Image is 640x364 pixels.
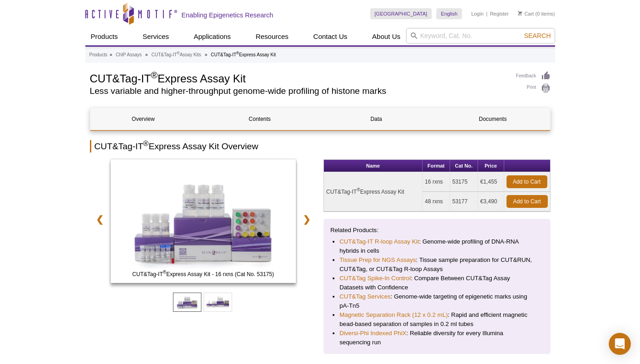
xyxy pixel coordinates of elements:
a: Add to Cart [506,175,547,188]
td: 48 rxns [423,192,450,212]
td: 53177 [450,192,478,212]
li: : Genome-wide profiling of DNA-RNA hybrids in cells [339,237,534,255]
sup: ® [143,140,149,147]
li: : Reliable diversity for every Illumina sequencing run [339,329,534,347]
li: CUT&Tag-IT Express Assay Kit [211,52,276,57]
a: Add to Cart [506,195,548,208]
a: Magnetic Separation Rack (12 x 0.2 mL) [339,310,448,320]
a: English [436,8,462,19]
td: 53175 [450,172,478,192]
a: CUT&Tag-IT R-loop Assay Kit [339,237,419,246]
li: » [110,52,112,57]
a: Register [490,11,509,17]
a: CUT&Tag Services [339,292,390,301]
a: Cart [518,11,534,17]
a: Tissue Prep for NGS Assays [339,255,416,265]
a: ❮ [90,209,110,230]
th: Format [423,160,450,172]
h2: CUT&Tag-IT Express Assay Kit Overview [90,140,551,152]
sup: ® [151,70,158,80]
th: Name [324,160,423,172]
a: Data [323,108,429,130]
li: » [205,52,207,57]
li: : Compare Between CUT&Tag Assay Datasets with Confidence [339,274,534,292]
td: €3,490 [478,192,504,212]
a: Print [516,83,551,93]
img: CUT&Tag-IT Express Assay Kit - 16 rxns [111,159,296,283]
a: About Us [367,28,406,45]
h2: Less variable and higher-throughput genome-wide profiling of histone marks [90,87,507,95]
a: Products [85,28,123,45]
span: Search [524,32,551,39]
a: Contents [207,108,313,130]
sup: ® [357,187,360,192]
a: ❯ [297,209,317,230]
li: : Genome-wide targeting of epigenetic marks using pA-Tn5 [339,292,534,310]
div: Open Intercom Messenger [609,333,631,355]
a: Services [137,28,175,45]
a: Applications [188,28,236,45]
a: CUT&Tag-IT®Assay Kits [151,51,201,59]
button: Search [521,32,553,40]
th: Price [478,160,504,172]
li: (0 items) [518,8,555,19]
a: [GEOGRAPHIC_DATA] [370,8,432,19]
a: Products [89,51,107,59]
p: Related Products: [330,226,544,235]
a: Feedback [516,71,551,81]
img: Your Cart [518,11,522,16]
h1: CUT&Tag-IT Express Assay Kit [90,71,507,85]
li: : Tissue sample preparation for CUT&RUN, CUT&Tag, or CUT&Tag R-loop Assays [339,255,534,274]
a: ChIP Assays [116,51,142,59]
a: Diversi-Phi Indexed PhiX [339,329,406,338]
th: Cat No. [450,160,478,172]
a: Overview [90,108,196,130]
li: | [486,8,488,19]
li: : Rapid and efficient magnetic bead-based separation of samples in 0.2 ml tubes [339,310,534,329]
a: Login [471,11,484,17]
sup: ® [163,270,166,275]
h2: Enabling Epigenetics Research [182,11,273,19]
sup: ® [236,51,239,55]
sup: ® [177,51,180,55]
td: 16 rxns [423,172,450,192]
a: CUT&Tag Spike-In Control [339,274,411,283]
span: CUT&Tag-IT Express Assay Kit - 16 rxns (Cat No. 53175) [112,270,294,279]
a: Documents [440,108,546,130]
a: CUT&Tag-IT Express Assay Kit - 16 rxns [111,159,296,286]
td: CUT&Tag-IT Express Assay Kit [324,172,423,212]
a: Contact Us [308,28,353,45]
input: Keyword, Cat. No. [406,28,555,43]
a: Resources [250,28,294,45]
li: » [145,52,148,57]
td: €1,455 [478,172,504,192]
